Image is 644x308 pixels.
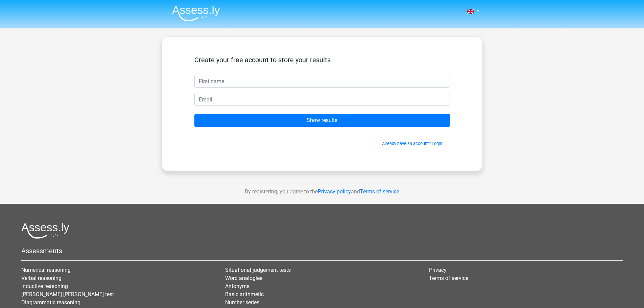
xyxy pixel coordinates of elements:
[21,291,114,298] a: [PERSON_NAME] [PERSON_NAME] test
[21,299,80,306] a: Diagrammatic reasoning
[21,247,623,255] h5: Assessments
[225,275,262,281] a: Word analogies
[194,93,450,106] input: Email
[429,267,447,273] a: Privacy
[21,223,69,239] img: Assessly logo
[318,188,351,195] a: Privacy policy
[194,114,450,127] input: Show results
[194,56,450,64] h5: Create your free account to store your results
[360,188,399,195] a: Terms of service
[429,275,468,281] a: Terms of service
[21,267,71,273] a: Numerical reasoning
[194,75,450,88] input: First name
[172,5,220,21] img: Assessly
[21,283,68,289] a: Inductive reasoning
[21,275,62,281] a: Verbal reasoning
[225,291,264,298] a: Basic arithmetic
[382,141,442,146] a: Already have an account? Login
[225,283,249,289] a: Antonyms
[225,267,291,273] a: Situational judgement tests
[225,299,259,306] a: Number series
